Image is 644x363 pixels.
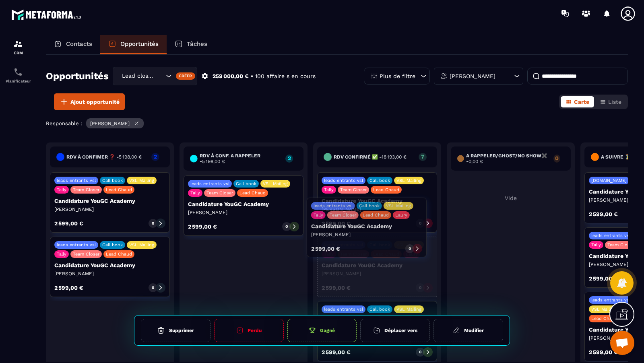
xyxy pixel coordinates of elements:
p: Laury [406,252,418,257]
p: [PERSON_NAME] [54,206,165,212]
h6: RDV à conf. A RAPPELER - [200,153,281,164]
a: Tâches [167,35,215,54]
p: Candidature YouGC Academy [54,262,165,268]
p: [DOMAIN_NAME] [591,178,627,183]
p: Lead Chaud [373,252,399,257]
p: leads entrants vsl [324,242,363,248]
span: 5 198,00 € [202,159,225,164]
p: 259 000,00 € [213,72,249,80]
span: Ajout opportunité [70,98,120,106]
p: Call book [102,178,123,183]
p: • [251,72,253,80]
p: Plus de filtre [380,73,415,79]
p: Call book [369,242,390,248]
p: Candidature YouGC Academy [54,198,165,204]
p: VSL Mailing [591,307,616,312]
p: 2 [285,155,293,161]
p: CRM [2,51,34,55]
p: Lead Chaud [239,190,266,196]
p: [PERSON_NAME] [54,270,165,277]
p: Lead Chaud [106,252,132,257]
p: Responsable : [46,120,82,126]
p: 0 [152,221,154,226]
span: 0,00 € [469,159,483,164]
img: logo [11,7,84,22]
img: formation [13,39,23,49]
span: 18 193,00 € [382,154,407,160]
img: cup-gr.aac5f536.svg [309,327,316,334]
h6: RDV à confimer ❓ - [66,154,142,160]
span: Carte [574,99,589,105]
h6: Modifier [464,328,484,333]
p: 0 [152,285,154,291]
div: Créer [176,72,196,80]
p: 7 [419,154,427,159]
button: Ajout opportunité [54,93,125,110]
p: [PERSON_NAME] [90,121,130,126]
p: 0 [285,224,288,229]
div: Ouvrir le chat [610,331,634,355]
p: VSL Mailing [396,307,421,312]
p: 2 599,00 € [322,221,351,226]
p: Tâches [187,40,207,47]
p: 2 599,00 € [589,276,618,281]
p: Team Closer [206,190,233,196]
p: 2 [151,154,159,159]
p: Candidature YouGC Academy [322,262,433,268]
img: scheduler [13,67,23,77]
p: Call book [369,307,390,312]
p: Tally [324,187,334,192]
h6: Perdu [248,328,262,333]
p: 2 599,00 € [322,349,351,355]
p: leads entrants vsl [57,242,96,248]
p: VSL Mailing [129,178,154,183]
p: [PERSON_NAME] [450,73,495,79]
a: Opportunités [100,35,167,54]
p: Lead Chaud [373,187,399,192]
p: 2 599,00 € [589,349,618,355]
p: Tally [591,242,601,248]
h6: A RAPPELER/GHOST/NO SHOW✖️ - [466,153,549,164]
p: Team Closer [73,187,99,192]
h6: Déplacer vers [384,328,417,333]
p: Lead Chaud [106,187,132,192]
span: 5 198,00 € [119,154,142,160]
h6: Rdv confirmé ✅ - [334,154,407,160]
p: leads entrants vsl [324,307,363,312]
a: schedulerschedulerPlanificateur [2,61,34,89]
a: Contacts [46,35,100,54]
p: Tally [57,187,66,192]
p: VSL Mailing [263,181,288,186]
p: Opportunités [120,40,159,47]
p: Team Closer [340,252,367,257]
button: Liste [595,96,626,107]
p: [PERSON_NAME] [322,206,433,212]
p: 2 599,00 € [188,224,217,229]
p: 0 [553,155,560,161]
p: leads entrants vsl [591,297,630,303]
p: [PERSON_NAME] [188,209,299,216]
p: leads entrants vsl [324,178,363,183]
h2: Opportunités [46,68,109,84]
p: VSL Mailing [396,178,421,183]
p: Call book [369,178,390,183]
p: 2 599,00 € [54,285,83,291]
p: leads entrants vsl [190,181,229,186]
p: Team Closer [607,242,634,248]
p: leads entrants vsl [591,233,630,238]
p: [PERSON_NAME] [322,270,433,277]
p: 2 599,00 € [322,285,351,291]
button: Carte [561,96,594,107]
p: Tally [190,190,200,196]
a: formationformationCRM [2,33,34,61]
p: VSL Mailing [396,242,421,248]
p: 0 [419,221,421,226]
p: Vide [451,195,571,201]
p: Planificateur [2,79,34,83]
p: Call book [236,181,256,186]
div: Search for option [113,67,197,85]
h6: Supprimer [169,328,194,333]
p: Team Closer [340,187,367,192]
p: VSL Mailing [129,242,154,248]
input: Search for option [156,72,164,80]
